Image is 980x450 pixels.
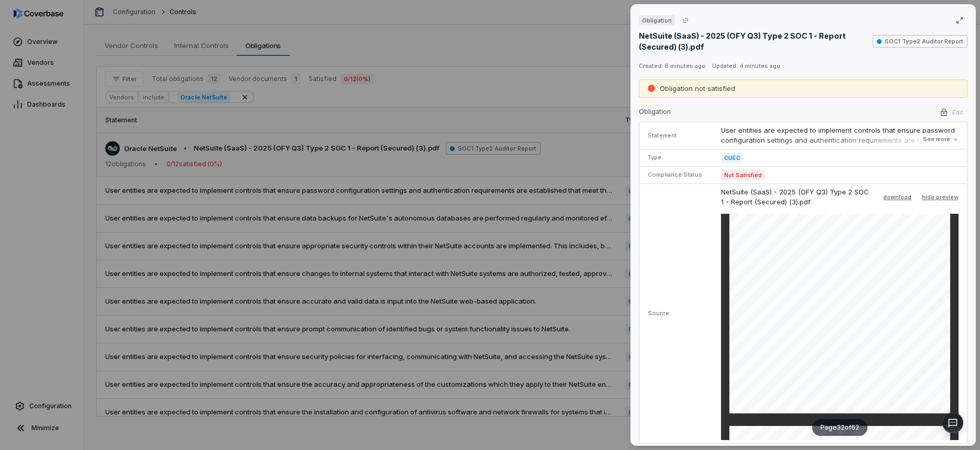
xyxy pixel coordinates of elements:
[712,62,781,70] span: Updated: 4 minutes ago
[922,191,959,203] button: hide preview
[676,11,695,30] button: Copy link
[648,171,708,179] p: Compliance Status
[639,108,671,120] p: Obligation
[721,125,959,156] p: User entities are expected to implement controls that ensure password configuration settings and ...
[660,84,735,94] p: Obligation not satisfied
[812,419,868,436] div: Page 32 of 62
[873,35,967,48] span: SOC1 Type2 Auditor Report
[920,130,962,149] button: See more
[721,187,873,207] p: NetSuite (SaaS) - 2025 (OFY Q3) Type 2 SOC 1 - Report (Secured) (3).pdf
[721,153,744,163] span: CUEC
[639,62,706,70] span: Created: 6 minutes ago
[648,154,708,161] p: Type
[721,170,765,180] span: Not Satisfied
[639,30,869,52] p: NetSuite (SaaS) - 2025 (OFY Q3) Type 2 SOC 1 - Report (Secured) (3).pdf
[648,309,708,317] p: Source
[642,16,672,25] span: Obligation
[648,132,708,140] p: Statement
[879,191,916,203] button: download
